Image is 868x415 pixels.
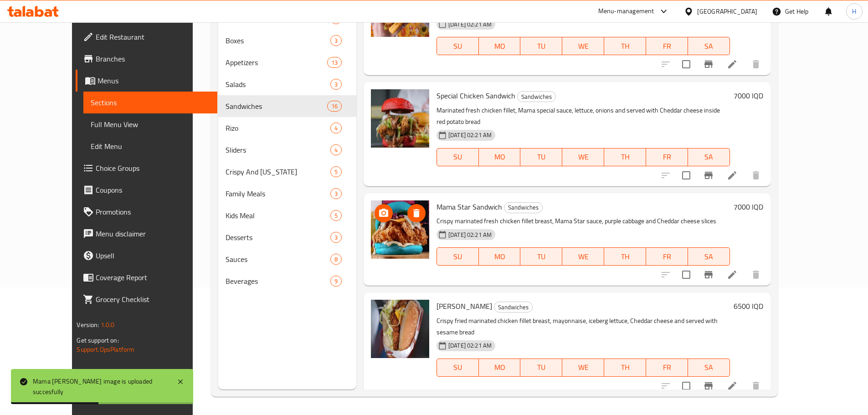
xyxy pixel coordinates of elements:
[852,6,856,16] span: H
[76,223,217,245] a: Menu disclaimer
[437,89,515,102] span: Special Chicken Sandwich
[327,101,342,112] div: items
[437,200,502,214] span: Mama Star Sandwich
[598,6,654,17] div: Menu-management
[445,231,495,239] span: [DATE] 02:21 AM
[745,264,767,286] button: delete
[226,166,330,177] span: Crispy And [US_STATE]
[646,359,688,377] button: FR
[330,79,342,90] div: items
[330,123,342,133] div: items
[83,135,217,157] a: Edit Menu
[76,48,217,70] a: Branches
[441,40,475,53] span: SU
[96,272,210,283] span: Coverage Report
[697,6,757,16] div: [GEOGRAPHIC_DATA]
[98,75,210,86] span: Menus
[328,102,341,111] span: 16
[226,210,330,221] span: Kids Meal
[226,254,330,265] span: Sauces
[330,166,342,177] div: items
[520,359,562,377] button: TU
[650,361,684,374] span: FR
[520,37,562,55] button: TU
[76,245,217,266] a: Upsell
[226,232,330,243] span: Desserts
[226,57,327,68] span: Appetizers
[226,123,330,133] div: Rizo
[226,276,330,287] span: Beverages
[562,148,604,166] button: WE
[441,150,475,164] span: SU
[437,299,492,313] span: [PERSON_NAME]
[692,250,726,263] span: SA
[330,210,342,221] div: items
[698,164,719,186] button: Branch-specific-item
[727,380,738,391] a: Edit menu item
[524,361,559,374] span: TU
[371,200,429,259] img: Mama Star Sandwich
[218,73,356,95] div: Salads3
[96,250,210,261] span: Upsell
[218,161,356,183] div: Crispy And [US_STATE]5
[218,117,356,139] div: Rizo4
[734,300,763,313] h6: 6500 IQD
[371,300,429,358] img: Taiben Sandwich
[562,37,604,55] button: WE
[77,319,99,331] span: Version:
[566,40,601,53] span: WE
[218,4,356,296] nav: Menu sections
[437,359,479,377] button: SU
[688,359,730,377] button: SA
[226,188,330,199] span: Family Meals
[504,202,542,213] span: Sandwiches
[83,113,217,135] a: Full Menu View
[327,57,342,68] div: items
[698,53,719,75] button: Branch-specific-item
[604,37,646,55] button: TH
[218,51,356,73] div: Appetizers13
[734,200,763,213] h6: 7000 IQD
[218,205,356,226] div: Kids Meal5
[330,35,342,46] div: items
[604,247,646,266] button: TH
[441,361,475,374] span: SU
[494,302,533,313] div: Sandwiches
[727,269,738,280] a: Edit menu item
[331,124,341,133] span: 4
[437,105,730,128] p: Marinated fresh chicken fillet, Mama special sauce, lettuce, onions and served with Cheddar chees...
[76,179,217,201] a: Coupons
[650,40,684,53] span: FR
[745,375,767,397] button: delete
[520,247,562,266] button: TU
[441,250,475,263] span: SU
[91,141,210,152] span: Edit Menu
[445,20,495,29] span: [DATE] 02:21 AM
[650,150,684,164] span: FR
[745,53,767,75] button: delete
[483,40,517,53] span: MO
[226,144,330,155] span: Sliders
[331,277,341,286] span: 9
[331,255,341,264] span: 8
[608,40,642,53] span: TH
[331,80,341,89] span: 3
[328,58,341,67] span: 13
[437,215,730,227] p: Crispy marinated fresh chicken fillet breast, Mama Star sauce, purple cabbage and Cheddar cheese ...
[483,361,517,374] span: MO
[407,204,426,222] button: delete image
[692,40,726,53] span: SA
[483,150,517,164] span: MO
[562,247,604,266] button: WE
[218,95,356,117] div: Sandwiches16
[96,31,210,42] span: Edit Restaurant
[483,250,517,263] span: MO
[650,250,684,263] span: FR
[566,150,601,164] span: WE
[83,92,217,113] a: Sections
[218,226,356,248] div: Desserts3
[608,361,642,374] span: TH
[479,148,521,166] button: MO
